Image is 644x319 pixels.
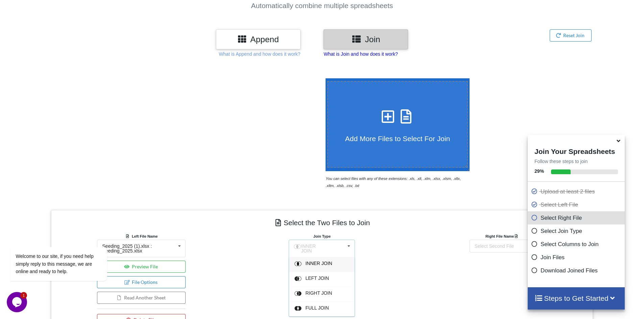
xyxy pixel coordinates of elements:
[306,275,329,281] span: LEFT JOIN
[56,215,588,230] h4: Select the Two Files to Join
[7,292,28,312] iframe: chat widget
[531,187,623,196] p: Upload at least 2 files
[97,261,186,273] button: Preview File
[7,186,128,289] iframe: chat widget
[531,201,623,209] p: Select Left File
[528,158,625,165] p: Follow these steps to join
[534,294,618,302] h4: Steps to Get Started
[531,214,623,222] p: Select Right File
[550,29,592,42] button: Reset Join
[485,234,520,238] b: Right File Name
[528,145,625,156] h4: Join Your Spreadsheets
[102,244,175,253] div: Seeding_2025 (1).xlsx : Seeding_2025.xlsx
[132,234,158,238] b: Left File Name
[326,177,461,188] i: You can select files with any of these extensions: .xls, .xlt, .xlm, .xlsx, .xlsm, .xltx, .xltm, ...
[97,276,186,288] button: File Options
[306,261,332,266] span: INNER JOIN
[324,51,398,57] p: What is Join and how does it work?
[531,240,623,248] p: Select Columns to Join
[534,168,544,174] b: 29 %
[531,266,623,275] p: Download Joined Files
[345,135,450,142] span: Add More Files to Select For Join
[329,34,403,44] h3: Join
[531,227,623,235] p: Select Join Type
[306,290,332,296] span: RIGHT JOIN
[313,234,331,238] b: Join Type
[531,253,623,262] p: Join Files
[306,305,329,311] span: FULL JOIN
[475,244,514,248] div: Select Second File
[301,243,316,254] span: INNER JOIN
[221,34,295,44] h3: Append
[219,51,300,57] p: What is Append and how does it work?
[97,292,186,304] button: Read Another Sheet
